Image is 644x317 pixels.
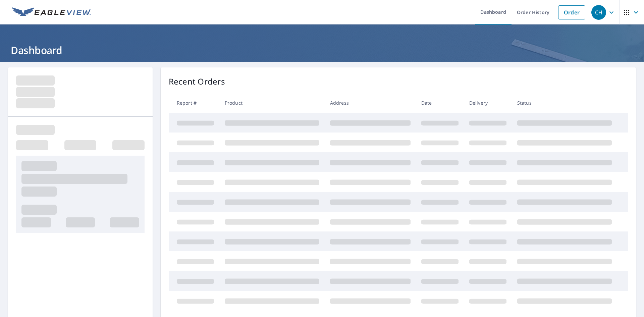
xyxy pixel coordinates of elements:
th: Address [325,93,416,113]
th: Product [219,93,325,113]
img: EV Logo [12,7,91,17]
th: Report # [169,93,219,113]
th: Date [416,93,464,113]
p: Recent Orders [169,75,225,88]
h1: Dashboard [8,43,636,57]
a: Order [558,5,585,19]
th: Delivery [464,93,512,113]
th: Status [512,93,617,113]
div: CH [591,5,606,20]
